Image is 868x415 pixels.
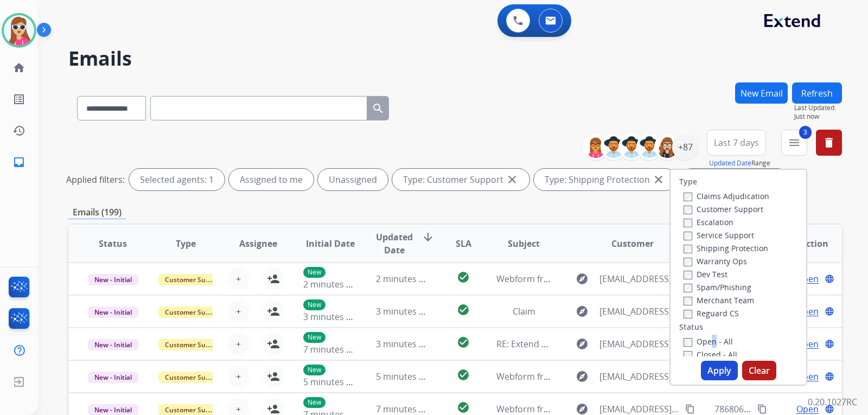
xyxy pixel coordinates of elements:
[229,169,314,190] div: Assigned to me
[228,366,250,387] button: +
[303,397,325,408] p: New
[303,311,361,323] span: 3 minutes ago
[684,271,692,279] input: Dev Test
[684,243,768,253] label: Shipping Protection
[794,112,842,121] span: Just now
[267,272,280,285] mat-icon: person_add
[228,268,250,290] button: +
[684,232,692,240] input: Service Support
[684,336,733,347] label: Open - All
[714,141,759,145] span: Last 7 days
[236,272,241,285] span: +
[176,237,196,250] span: Type
[735,82,788,104] button: New Email
[267,370,280,383] mat-icon: person_add
[158,339,229,350] span: Customer Support
[513,305,535,317] span: Claim
[576,337,589,350] mat-icon: explore
[267,337,280,350] mat-icon: person_add
[376,371,434,382] span: 5 minutes ago
[825,307,834,316] mat-icon: language
[303,365,325,375] p: New
[68,206,126,219] p: Emails (199)
[508,237,540,250] span: Subject
[825,274,834,284] mat-icon: language
[236,370,241,383] span: +
[158,372,229,383] span: Customer Support
[611,237,654,250] span: Customer
[707,130,766,156] button: Last 7 days
[158,274,229,285] span: Customer Support
[12,156,25,169] mat-icon: inbox
[376,403,434,415] span: 7 minutes ago
[684,338,692,347] input: Open - All
[228,333,250,355] button: +
[799,126,812,139] span: 3
[825,339,834,349] mat-icon: language
[742,361,776,380] button: Clear
[534,169,676,190] div: Type: Shipping Protection
[685,404,695,414] mat-icon: content_copy
[457,336,470,349] mat-icon: check_circle
[808,395,857,408] p: 0.20.1027RC
[303,278,361,290] span: 2 minutes ago
[792,82,842,104] button: Refresh
[318,169,388,190] div: Unassigned
[757,404,767,414] mat-icon: content_copy
[684,217,733,227] label: Escalation
[496,273,742,285] span: Webform from [EMAIL_ADDRESS][DOMAIN_NAME] on [DATE]
[236,337,241,350] span: +
[781,130,807,156] button: 3
[684,269,727,279] label: Dev Test
[457,401,470,414] mat-icon: check_circle
[684,193,692,201] input: Claims Adjudication
[822,136,835,149] mat-icon: delete
[303,376,361,388] span: 5 minutes ago
[684,310,692,318] input: Reguard CS
[12,61,25,74] mat-icon: home
[684,258,692,266] input: Warranty Ops
[236,305,241,318] span: +
[303,267,325,278] p: New
[684,206,692,214] input: Customer Support
[684,349,737,360] label: Closed - All
[372,102,385,115] mat-icon: search
[66,173,125,186] p: Applied filters:
[303,299,325,310] p: New
[376,231,413,257] span: Updated Date
[576,370,589,383] mat-icon: explore
[796,305,819,318] span: Open
[129,169,225,190] div: Selected agents: 1
[709,158,770,168] span: Range
[267,305,280,318] mat-icon: person_add
[456,237,471,250] span: SLA
[684,284,692,292] input: Spam/Phishing
[796,337,819,350] span: Open
[709,159,751,168] button: Updated Date
[303,343,361,355] span: 7 minutes ago
[496,338,676,350] span: RE: Extend Product Protection Confirmation
[576,305,589,318] mat-icon: explore
[306,237,355,250] span: Initial Date
[672,134,698,160] div: +87
[825,372,834,381] mat-icon: language
[88,339,138,350] span: New - Initial
[496,371,742,382] span: Webform from [EMAIL_ADDRESS][DOMAIN_NAME] on [DATE]
[701,361,738,380] button: Apply
[684,230,754,240] label: Service Support
[599,272,679,285] span: [EMAIL_ADDRESS][DOMAIN_NAME]
[506,173,519,186] mat-icon: close
[684,191,769,201] label: Claims Adjudication
[228,301,250,322] button: +
[457,271,470,284] mat-icon: check_circle
[88,274,138,285] span: New - Initial
[825,404,834,414] mat-icon: language
[684,351,692,360] input: Closed - All
[376,305,434,317] span: 3 minutes ago
[652,173,665,186] mat-icon: close
[457,303,470,316] mat-icon: check_circle
[88,372,138,383] span: New - Initial
[684,308,739,318] label: Reguard CS
[788,136,801,149] mat-icon: menu
[158,307,229,318] span: Customer Support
